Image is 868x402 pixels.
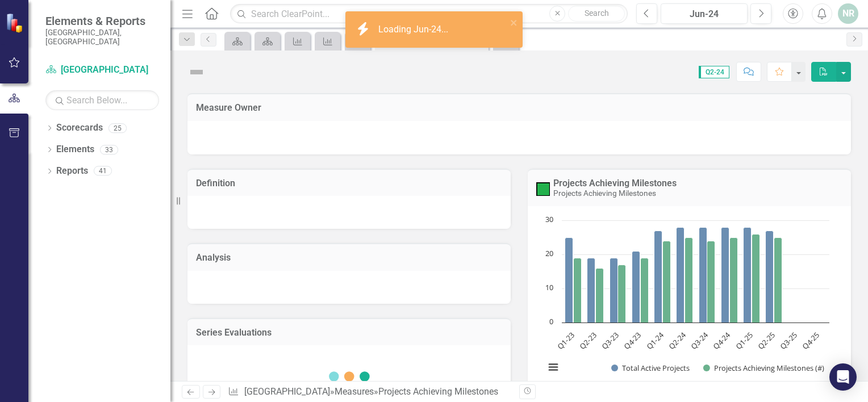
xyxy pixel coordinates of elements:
[756,330,777,351] text: Q2-25
[196,328,502,338] h3: Series Evaluations
[661,3,748,24] button: Jun-24
[703,363,825,373] button: Show Projects Achieving Milestones (#)
[45,64,159,77] a: [GEOGRAPHIC_DATA]
[56,122,103,135] a: Scorecards
[829,363,857,391] div: Open Intercom Messenger
[565,220,819,323] g: Total Active Projects, bar series 1 of 2 with 12 bars.
[553,178,677,189] a: Projects Achieving Milestones
[94,166,112,176] div: 41
[555,330,576,351] text: Q1-23
[539,215,840,385] div: Chart. Highcharts interactive chart.
[585,9,609,18] span: Search
[699,66,729,78] span: Q2-24
[774,237,782,323] path: Q2-25, 25. Projects Achieving Milestones (#).
[378,386,498,397] div: Projects Achieving Milestones
[553,189,656,198] small: Projects Achieving Milestones
[721,227,729,323] path: Q4-24, 28. Total Active Projects.
[545,282,553,292] text: 10
[6,13,26,33] img: ClearPoint Strategy
[766,231,774,323] path: Q2-25, 27. Total Active Projects.
[677,227,685,323] path: Q2-24, 28. Total Active Projects.
[666,329,688,351] text: Q2-24
[800,330,821,351] text: Q4-25
[549,316,553,326] text: 0
[574,220,819,323] g: Projects Achieving Milestones (#), bar series 2 of 2 with 12 bars.
[610,258,618,323] path: Q3-23, 19. Total Active Projects.
[108,123,127,133] div: 25
[378,23,451,36] div: Loading Jun-24...
[587,258,595,323] path: Q2-23, 19. Total Active Projects.
[230,4,628,24] input: Search ClearPoint...
[611,363,690,373] button: Show Total Active Projects
[565,237,573,323] path: Q1-23, 25. Total Active Projects.
[45,28,159,47] small: [GEOGRAPHIC_DATA], [GEOGRAPHIC_DATA]
[545,359,561,375] button: View chart menu, Chart
[545,248,553,258] text: 20
[599,330,620,351] text: Q3-23
[574,258,582,323] path: Q1-23, 19. Projects Achieving Milestones (#).
[688,329,710,351] text: Q3-24
[568,6,625,22] button: Search
[56,165,88,178] a: Reports
[56,143,94,156] a: Elements
[632,251,640,323] path: Q4-23, 21. Total Active Projects.
[596,268,604,323] path: Q2-23, 16. Projects Achieving Milestones (#).
[730,237,738,323] path: Q4-24, 25. Projects Achieving Milestones (#).
[244,386,330,397] a: [GEOGRAPHIC_DATA]
[196,253,502,263] h3: Analysis
[663,241,671,323] path: Q1-24, 24. Projects Achieving Milestones (#).
[510,16,518,29] button: close
[577,330,598,351] text: Q2-23
[707,241,715,323] path: Q3-24, 24. Projects Achieving Milestones (#).
[622,330,643,351] text: Q4-23
[654,231,662,323] path: Q1-24, 27. Total Active Projects.
[665,7,744,21] div: Jun-24
[752,234,760,323] path: Q1-25, 26. Projects Achieving Milestones (#).
[196,103,842,113] h3: Measure Owner
[778,330,799,351] text: Q3-25
[100,145,118,154] div: 33
[644,329,666,351] text: Q1-24
[196,178,502,189] h3: Definition
[335,386,374,397] a: Measures
[45,14,159,28] span: Elements & Reports
[744,227,752,323] path: Q1-25, 28. Total Active Projects.
[711,329,733,351] text: Q4-24
[536,182,550,196] img: On Target
[187,63,206,81] img: Not Defined
[733,330,754,351] text: Q1-25
[685,237,693,323] path: Q2-24, 25. Projects Achieving Milestones (#).
[838,3,858,24] button: NR
[699,227,707,323] path: Q3-24, 28. Total Active Projects.
[228,386,511,399] div: » »
[641,258,649,323] path: Q4-23, 19. Projects Achieving Milestones (#).
[45,90,159,110] input: Search Below...
[539,215,835,385] svg: Interactive chart
[618,265,626,323] path: Q3-23, 17. Projects Achieving Milestones (#).
[545,214,553,224] text: 30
